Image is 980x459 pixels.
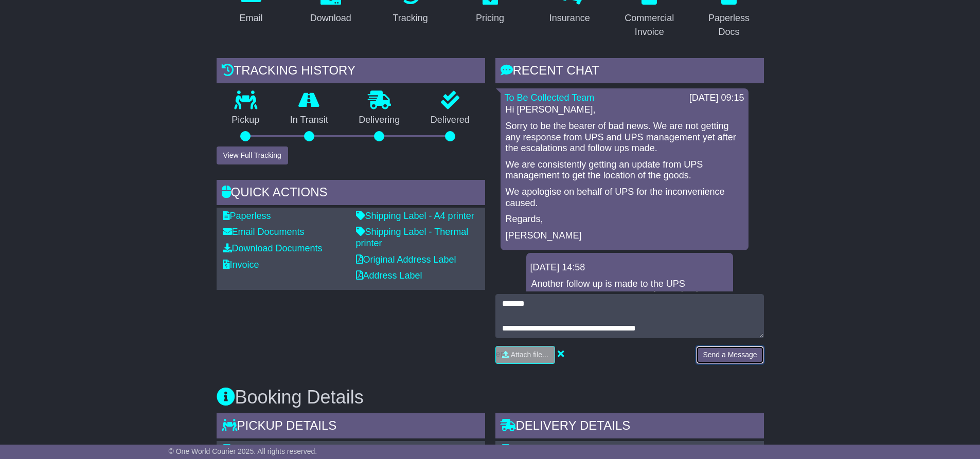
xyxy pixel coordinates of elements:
[344,115,416,126] p: Delivering
[506,104,743,116] p: Hi [PERSON_NAME],
[531,279,728,301] p: Another follow up is made to the UPS management as no response is received yet.
[696,346,763,364] button: Send a Message
[549,11,590,25] div: Insurance
[701,11,757,39] div: Paperless Docs
[356,227,469,248] a: Shipping Label - Thermal printer
[495,58,764,86] div: RECENT CHAT
[223,211,271,221] a: Paperless
[217,115,275,126] p: Pickup
[506,121,743,154] p: Sorry to be the bearer of bad news. We are not getting any response from UPS and UPS management y...
[217,413,485,441] div: Pickup Details
[621,11,678,39] div: Commercial Invoice
[356,211,474,221] a: Shipping Label - A4 printer
[217,58,485,86] div: Tracking history
[217,387,764,408] h3: Booking Details
[506,214,743,225] p: Regards,
[310,11,351,25] div: Download
[217,180,485,208] div: Quick Actions
[223,243,323,253] a: Download Documents
[223,227,305,237] a: Email Documents
[393,11,427,25] div: Tracking
[506,230,743,242] p: [PERSON_NAME]
[506,187,743,209] p: We apologise on behalf of UPS for the inconvenience caused.
[223,260,259,270] a: Invoice
[505,93,595,103] a: To Be Collected Team
[506,159,743,181] p: We are consistently getting an update from UPS management to get the location of the goods.
[530,262,729,273] div: [DATE] 14:58
[356,270,422,281] a: Address Label
[495,413,764,441] div: Delivery Details
[239,11,262,25] div: Email
[689,93,744,104] div: [DATE] 09:15
[356,254,456,265] a: Original Address Label
[217,146,288,164] button: View Full Tracking
[415,115,485,126] p: Delivered
[476,11,504,25] div: Pricing
[169,447,317,455] span: © One World Courier 2025. All rights reserved.
[275,115,344,126] p: In Transit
